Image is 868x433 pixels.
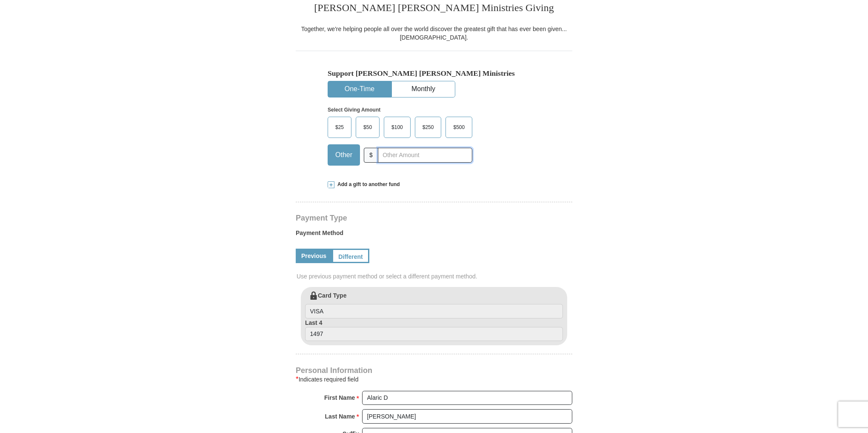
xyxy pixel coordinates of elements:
button: One-Time [328,81,391,97]
div: Together, we're helping people all over the world discover the greatest gift that has ever been g... [296,25,572,42]
h5: Support [PERSON_NAME] [PERSON_NAME] Ministries [328,69,540,78]
span: $100 [387,121,407,134]
strong: Last Name [325,410,355,422]
a: Previous [296,249,332,263]
a: Different [332,249,369,263]
span: Other [331,149,357,161]
label: Payment Method [296,229,572,241]
strong: First Name [324,392,355,404]
span: $250 [418,121,438,134]
h4: Payment Type [296,215,572,221]
h4: Personal Information [296,367,572,374]
input: Other Amount [378,148,472,163]
span: Use previous payment method or select a different payment method. [297,272,573,281]
button: Monthly [392,81,455,97]
input: Last 4 [305,327,563,341]
input: Card Type [305,304,563,318]
span: $25 [331,121,348,134]
span: $ [364,148,378,163]
strong: Select Giving Amount [328,107,380,113]
span: $50 [359,121,376,134]
label: Last 4 [305,318,563,341]
span: $500 [449,121,469,134]
div: Indicates required field [296,374,572,384]
label: Card Type [305,291,563,318]
span: Add a gift to another fund [334,181,400,188]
